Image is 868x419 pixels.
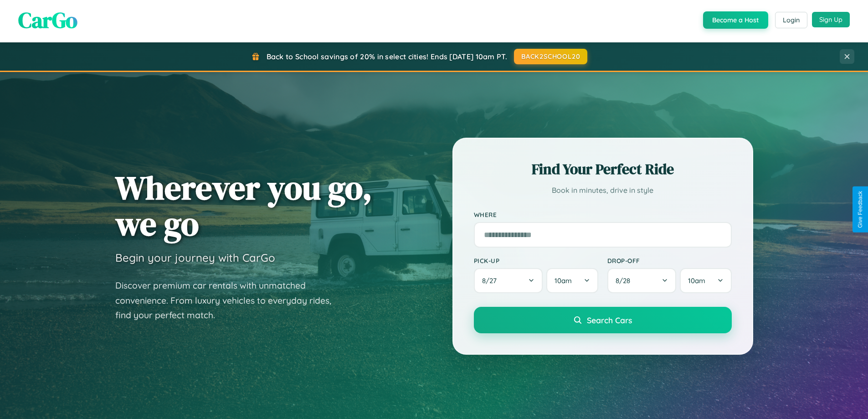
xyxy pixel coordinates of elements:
label: Where [474,211,732,218]
label: Drop-off [607,257,732,264]
span: 8 / 27 [482,276,501,285]
span: CarGo [18,5,77,35]
h1: Wherever you go, we go [115,170,372,242]
span: 8 / 28 [616,276,635,285]
span: Back to School savings of 20% in select cities! Ends [DATE] 10am PT. [267,52,507,61]
h3: Begin your journey with CarGo [115,251,275,264]
span: 10am [555,276,572,285]
label: Pick-up [474,257,598,264]
p: Book in minutes, drive in style [474,184,732,197]
button: 8/28 [607,268,677,293]
h2: Find Your Perfect Ride [474,159,732,179]
span: 10am [688,276,705,285]
button: Become a Host [703,11,768,29]
button: Login [775,12,807,28]
button: 10am [680,268,731,293]
button: 10am [546,268,598,293]
button: BACK2SCHOOL20 [514,49,587,64]
p: Discover premium car rentals with unmatched convenience. From luxury vehicles to everyday rides, ... [115,278,343,323]
button: Search Cars [474,307,732,333]
button: 8/27 [474,268,543,293]
button: Sign Up [812,12,850,27]
div: Give Feedback [857,191,863,228]
span: Search Cars [587,315,632,325]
